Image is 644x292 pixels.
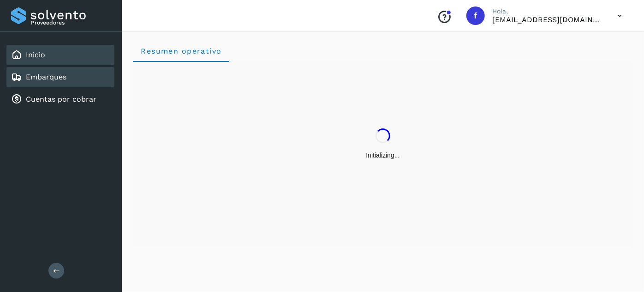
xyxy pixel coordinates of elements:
[6,45,114,65] div: Inicio
[26,95,96,103] a: Cuentas por cobrar
[6,67,114,87] div: Embarques
[31,19,111,26] p: Proveedores
[26,73,66,81] a: Embarques
[140,47,222,55] span: Resumen operativo
[6,89,114,109] div: Cuentas por cobrar
[492,15,603,24] p: fyc3@mexamerik.com
[492,7,603,15] p: Hola,
[26,50,45,59] a: Inicio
